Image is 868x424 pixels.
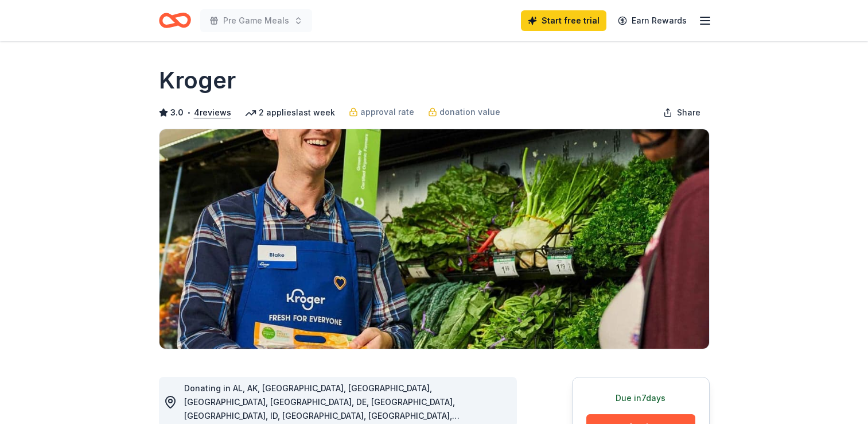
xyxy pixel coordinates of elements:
[170,106,184,120] span: 3.0
[159,7,191,34] a: Home
[360,105,414,119] span: approval rate
[223,14,289,28] span: Pre Game Meals
[654,101,710,124] button: Share
[200,9,312,32] button: Pre Game Meals
[439,105,500,119] span: donation value
[428,105,500,119] a: donation value
[159,64,236,97] h1: Kroger
[194,106,231,120] button: 4reviews
[611,10,694,31] a: Earn Rewards
[159,129,709,349] img: Image for Kroger
[677,106,700,120] span: Share
[586,391,695,405] div: Due in 7 days
[245,106,335,120] div: 2 applies last week
[521,10,606,31] a: Start free trial
[349,105,414,119] a: approval rate
[186,108,190,117] span: •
